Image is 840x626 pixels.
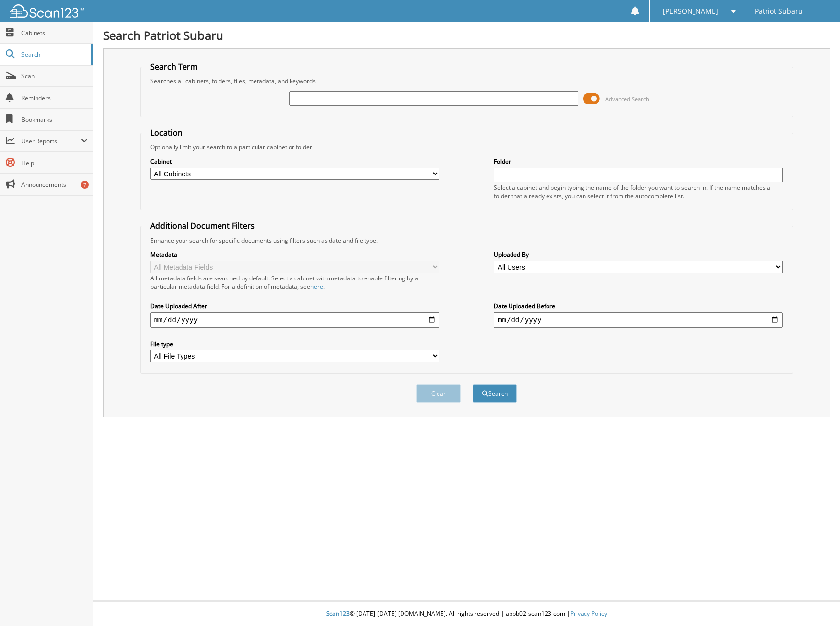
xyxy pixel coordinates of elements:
[755,8,803,14] span: Patriot Subaru
[21,94,88,102] span: Reminders
[21,115,88,124] span: Bookmarks
[150,312,439,328] input: start
[21,137,81,145] span: User Reports
[103,27,830,43] h1: Search Patriot Subaru
[93,602,840,626] div: © [DATE]-[DATE] [DOMAIN_NAME]. All rights reserved | appb02-scan123-com |
[473,384,517,403] button: Search
[21,159,88,167] span: Help
[416,384,461,403] button: Clear
[21,50,86,59] span: Search
[605,95,649,103] span: Advanced Search
[310,282,323,291] a: here
[146,236,788,244] div: Enhance your search for specific documents using filters such as date and file type.
[150,157,439,166] label: Cabinet
[81,181,89,189] div: 7
[494,183,783,200] div: Select a cabinet and begin typing the name of the folder you want to search in. If the name match...
[146,143,788,151] div: Optionally limit your search to a particular cabinet or folder
[570,609,607,618] a: Privacy Policy
[150,340,439,348] label: File type
[150,302,439,310] label: Date Uploaded After
[21,180,88,189] span: Announcements
[494,302,783,310] label: Date Uploaded Before
[146,77,788,85] div: Searches all cabinets, folders, files, metadata, and keywords
[150,274,439,291] div: All metadata fields are searched by default. Select a cabinet with metadata to enable filtering b...
[21,29,88,37] span: Cabinets
[663,8,718,14] span: [PERSON_NAME]
[326,609,350,618] span: Scan123
[146,220,259,231] legend: Additional Document Filters
[10,4,84,18] img: scan123-logo-white.svg
[494,157,783,166] label: Folder
[146,61,203,72] legend: Search Term
[21,72,88,80] span: Scan
[150,250,439,259] label: Metadata
[494,250,783,259] label: Uploaded By
[146,127,187,138] legend: Location
[494,312,783,328] input: end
